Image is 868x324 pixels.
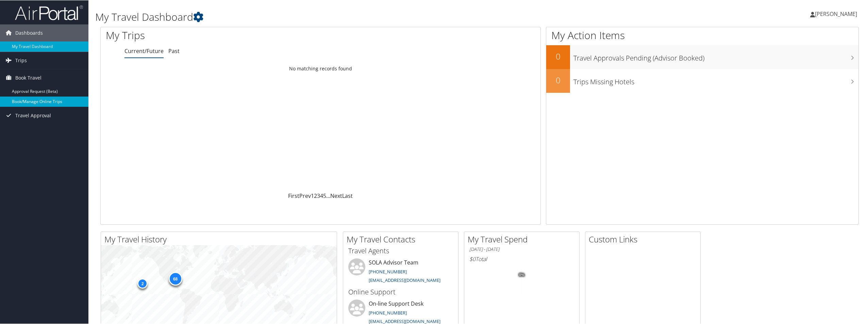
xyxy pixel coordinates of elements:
a: [EMAIL_ADDRESS][DOMAIN_NAME] [369,318,440,324]
a: 4 [320,192,323,199]
div: 68 [168,272,182,285]
span: Dashboards [15,24,43,41]
h3: Travel Agents [348,246,453,255]
a: 1 [311,192,314,199]
span: Trips [15,52,27,69]
h6: Total [469,255,574,262]
a: Past [168,47,180,54]
a: 2 [314,192,317,199]
h3: Online Support [348,287,453,296]
h1: My Travel Dashboard [95,10,608,24]
h3: Travel Approvals Pending (Advisor Booked) [573,50,858,63]
a: Next [330,192,342,199]
h6: [DATE] - [DATE] [469,246,574,252]
h2: My Travel History [104,233,337,245]
a: [PHONE_NUMBER] [369,309,407,316]
a: 0Travel Approvals Pending (Advisor Booked) [546,45,858,69]
h1: My Trips [106,28,352,42]
h3: Trips Missing Hotels [573,73,858,86]
h2: 0 [546,50,570,62]
a: First [288,192,299,199]
h2: My Travel Contacts [347,233,458,245]
td: No matching records found [101,62,540,74]
div: 2 [137,278,148,288]
span: $0 [469,255,475,262]
h2: Custom Links [589,233,700,245]
span: Book Travel [15,69,41,86]
li: SOLA Advisor Team [345,258,456,286]
span: Travel Approval [15,107,51,124]
tspan: 0% [519,273,524,277]
h1: My Action Items [546,28,858,42]
a: [PERSON_NAME] [810,3,864,24]
a: [PHONE_NUMBER] [369,268,407,274]
a: [EMAIL_ADDRESS][DOMAIN_NAME] [369,277,440,283]
h2: 0 [546,74,570,86]
a: Prev [299,192,311,199]
a: 5 [323,192,326,199]
a: 0Trips Missing Hotels [546,69,858,92]
a: 3 [317,192,320,199]
span: [PERSON_NAME] [815,10,857,17]
span: … [326,192,330,199]
a: Current/Future [124,47,164,54]
img: airportal-logo.png [15,4,83,20]
h2: My Travel Spend [468,233,579,245]
a: Last [342,192,353,199]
